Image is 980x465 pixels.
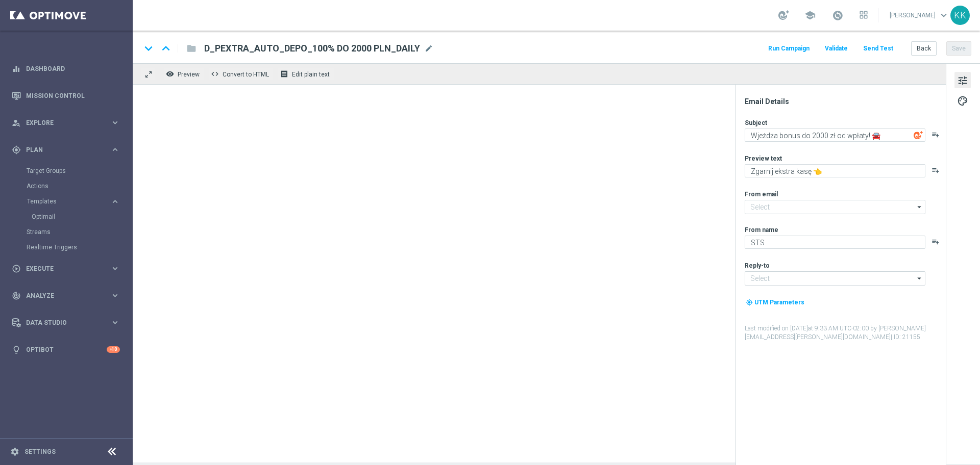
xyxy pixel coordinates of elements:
a: Realtime Triggers [27,243,106,251]
span: Preview [178,71,200,78]
button: Mission Control [11,92,120,100]
a: Target Groups [27,167,106,175]
button: person_search Explore keyboard_arrow_right [11,119,120,127]
button: Back [911,41,937,56]
label: From name [745,226,778,234]
span: Plan [26,147,110,153]
label: Last modified on [DATE] at 9:33 AM UTC-02:00 by [PERSON_NAME][EMAIL_ADDRESS][PERSON_NAME][DOMAIN_... [745,324,945,342]
span: Validate [825,45,848,52]
i: keyboard_arrow_right [110,145,120,154]
i: equalizer [12,64,21,73]
button: Send Test [862,42,895,56]
a: Mission Control [26,82,120,109]
span: Convert to HTML [223,71,269,78]
i: person_search [12,118,21,127]
span: Explore [26,120,110,126]
a: Optimail [32,213,106,221]
i: keyboard_arrow_right [110,264,120,273]
a: Optibot [26,336,107,363]
button: Templates keyboard_arrow_right [27,197,120,205]
button: palette [954,92,971,109]
button: play_circle_outline Execute keyboard_arrow_right [11,265,120,273]
span: keyboard_arrow_down [938,10,949,21]
a: Settings [24,449,56,455]
img: optiGenie.svg [914,131,923,140]
span: mode_edit [424,44,433,53]
span: UTM Parameters [754,299,804,306]
div: Plan [12,145,110,154]
span: D_PEXTRA_AUTO_DEPO_100% DO 2000 PLN_DAILY [204,42,420,55]
span: Data Studio [26,320,110,326]
i: play_circle_outline [12,264,21,273]
div: Optimail [32,209,132,224]
button: Validate [823,42,849,56]
span: school [804,10,816,21]
a: Actions [27,182,106,190]
button: receipt Edit plain text [278,67,334,81]
a: Streams [27,228,106,236]
button: Run Campaign [767,42,811,56]
input: Select [745,271,925,286]
div: Target Groups [27,163,132,178]
i: keyboard_arrow_right [110,197,120,206]
div: Streams [27,224,132,240]
button: equalizer Dashboard [11,65,120,73]
button: Save [946,41,971,56]
div: KK [950,6,970,25]
div: Templates [27,198,110,204]
i: keyboard_arrow_up [158,41,174,56]
div: Explore [12,118,110,127]
button: my_location UTM Parameters [745,297,805,308]
div: +10 [107,346,120,353]
i: arrow_drop_down [915,200,925,214]
button: track_changes Analyze keyboard_arrow_right [11,292,120,300]
div: Analyze [12,291,110,300]
button: tune [954,72,971,88]
div: Mission Control [12,82,120,109]
button: Data Studio keyboard_arrow_right [11,319,120,327]
i: remove_red_eye [166,70,174,78]
div: Optibot [12,336,120,363]
label: Reply-to [745,262,770,270]
span: Templates [27,198,100,204]
button: playlist_add [932,238,940,246]
label: From email [745,190,778,198]
span: Edit plain text [292,71,330,78]
div: Execute [12,264,110,273]
label: Subject [745,119,767,127]
i: receipt [280,70,288,78]
div: Dashboard [12,55,120,82]
span: Execute [26,266,110,272]
i: lightbulb [12,345,21,354]
label: Preview text [745,154,782,163]
span: code [211,70,219,78]
div: Actions [27,178,132,194]
button: playlist_add [932,166,940,174]
button: playlist_add [932,131,940,139]
span: Analyze [26,293,110,299]
i: track_changes [12,291,21,300]
button: remove_red_eye Preview [163,67,204,81]
button: lightbulb Optibot +10 [11,346,120,354]
div: Realtime Triggers [27,240,132,255]
i: keyboard_arrow_down [141,41,156,56]
input: Select [745,200,925,214]
i: arrow_drop_down [915,272,925,285]
i: my_location [746,299,753,306]
i: keyboard_arrow_right [110,118,120,127]
span: tune [957,74,968,87]
button: gps_fixed Plan keyboard_arrow_right [11,146,120,154]
i: keyboard_arrow_right [110,291,120,300]
span: palette [957,94,968,108]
